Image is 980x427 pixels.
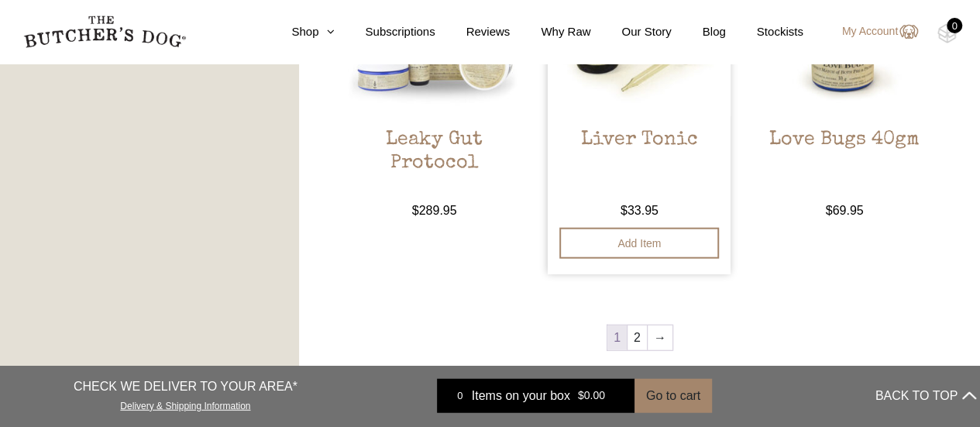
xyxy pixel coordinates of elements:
a: Delivery & Shipping Information [120,396,250,411]
img: TBD_Cart-Empty.png [937,23,957,43]
h2: Love Bugs 40gm [753,129,936,201]
a: Stockists [726,23,803,41]
span: $ [412,204,419,217]
a: Reviews [435,23,511,41]
h2: Liver Tonic [548,129,731,201]
bdi: 69.95 [826,204,864,217]
span: $ [578,389,584,401]
a: 0 Items on your box $0.00 [437,378,634,412]
a: My Account [827,22,918,41]
span: Page 1 [607,325,627,350]
div: 0 [947,18,962,33]
button: Go to cart [634,378,712,412]
bdi: 289.95 [412,204,457,217]
bdi: 0.00 [578,389,605,401]
a: Our Story [590,23,671,41]
bdi: 33.95 [621,204,658,217]
a: Page 2 [628,325,647,350]
a: Why Raw [510,23,590,41]
a: Blog [672,23,726,41]
a: Subscriptions [334,23,435,41]
p: CHECK WE DELIVER TO YOUR AREA* [74,377,297,395]
a: → [648,325,672,350]
h2: Leaky Gut Protocol [343,129,526,201]
button: Add item [559,228,719,259]
span: Items on your box [472,386,570,405]
a: Shop [260,23,334,41]
button: BACK TO TOP [875,377,976,414]
span: $ [826,204,833,217]
div: 0 [449,387,472,403]
span: $ [621,204,628,217]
